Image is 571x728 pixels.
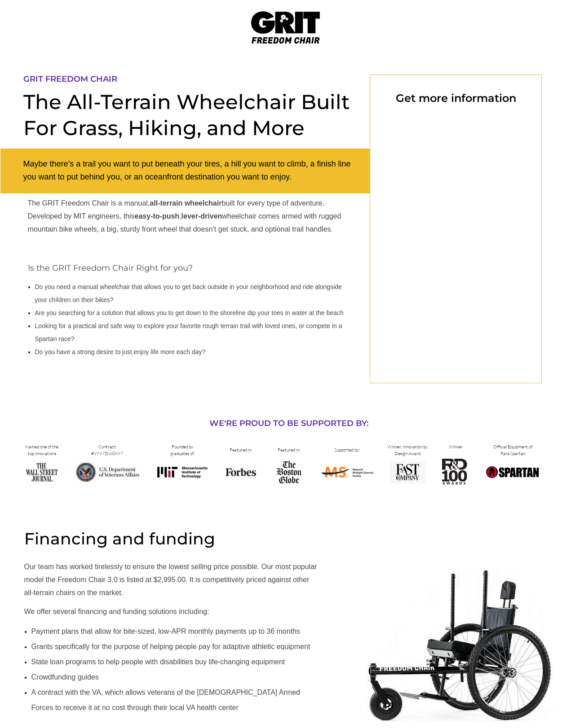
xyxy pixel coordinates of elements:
[385,118,527,368] iframe: Form 1
[35,348,206,355] span: Do you have a strong desire to just enjoy life more each day?
[31,673,99,681] span: Crowdfunding guides
[35,309,344,316] span: Are you searching for a solution that allows you to get down to the shoreline dip your toes in wa...
[31,627,301,635] span: Payment plans that allow for bite-sized, low-APR monthly payments up to 36 months
[31,658,285,666] span: State loan programs to help people with disabilities buy life-changing equipment
[35,283,342,303] span: Do you need a manual wheelchair that allows you to get back outside in your neighborhood and ride...
[28,263,193,273] span: Is the GRIT Freedom Chair Right for you?
[181,212,222,220] strong: lever-driven
[24,563,317,596] span: Our team has worked tirelessly to ensure the lowest selling price possible. Our most popular mode...
[23,89,350,140] span: The All-Terrain Wheelchair Built For Grass, Hiking, and More
[230,447,252,453] span: Featured in:
[28,199,341,233] span: The GRIT Freedom Chair is a manual, built for every type of adventure. Developed by MIT engineers...
[387,444,428,456] span: Winner, Innovation by Design Award
[209,418,368,428] span: WE'RE PROUD TO BE SUPPORTED BY:
[31,643,310,650] span: Grants specifically for the purpose of helping people pay for adaptive athletic equipment
[170,444,195,456] span: Founded by graduates of:
[24,608,209,615] span: We offer several financing and funding solutions including:
[135,212,180,220] strong: easy-to-push
[396,92,516,105] span: Get more information
[334,447,360,453] span: Supported by:
[278,447,300,453] span: Featured in:
[23,159,351,181] span: Maybe there’s a trail you want to put beneath your tires, a hill you want to climb, a finish line...
[25,444,58,456] span: Named one of the top innovations
[150,199,221,207] strong: all-terrain wheelchair
[23,74,117,84] span: GRIT FREEDOM CHAIR
[449,444,463,450] span: Winner
[24,529,215,548] span: Financing and funding
[31,689,300,711] span: A contract with the VA, which allows veterans of the [DEMOGRAPHIC_DATA] Armed Forces to receive i...
[91,444,123,456] span: Contract #V797D-60697
[35,322,342,342] span: Looking for a practical and safe way to explore your favorite rough terrain trail with loved ones...
[493,444,532,456] span: Official Equipment of Para Spartan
